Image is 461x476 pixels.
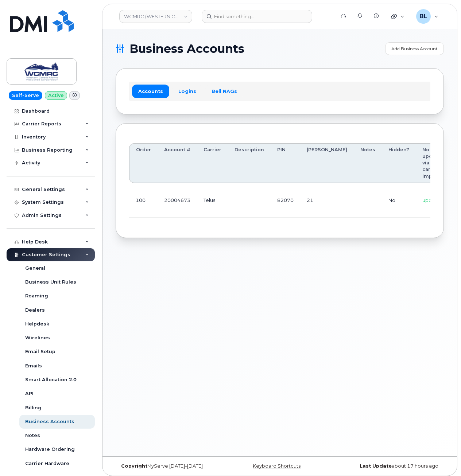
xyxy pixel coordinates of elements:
td: 100 [129,183,158,218]
a: Bell NAGs [205,85,243,98]
span: Business Accounts [129,43,244,54]
td: 21 [300,183,354,218]
th: [PERSON_NAME] [300,143,354,183]
strong: Copyright [121,463,147,469]
a: Logins [172,85,202,98]
th: Notes [354,143,382,183]
th: Carrier [197,143,228,183]
div: about 17 hours ago [334,463,444,469]
span: update [422,197,440,203]
th: PIN [271,143,300,183]
th: Order [129,143,158,183]
th: Account # [158,143,197,183]
th: No updates via carrier import [416,143,450,183]
a: Keyboard Shortcuts [253,463,301,469]
td: No [382,183,416,218]
th: Description [228,143,271,183]
td: 20004673 [158,183,197,218]
div: MyServe [DATE]–[DATE] [116,463,225,469]
a: Add Business Account [385,42,444,55]
td: Telus [197,183,228,218]
th: Hidden? [382,143,416,183]
a: Accounts [132,85,169,98]
td: 82070 [271,183,300,218]
strong: Last Update [360,463,392,469]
